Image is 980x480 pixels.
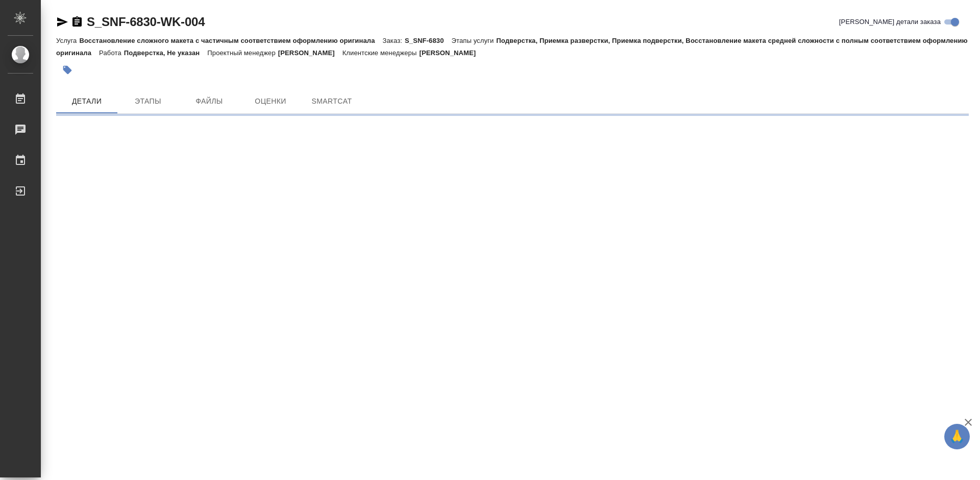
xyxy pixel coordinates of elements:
[71,16,83,28] button: Скопировать ссылку
[87,15,205,29] a: S_SNF-6830-WK-004
[124,49,208,57] p: Подверстка, Не указан
[56,59,79,81] button: Добавить тэг
[307,95,356,108] span: SmartCat
[278,49,342,57] p: [PERSON_NAME]
[124,95,173,108] span: Этапы
[56,16,68,28] button: Скопировать ссылку для ЯМессенджера
[79,37,382,44] p: Восстановление сложного макета с частичным соответствием оформлению оригинала
[185,95,234,108] span: Файлы
[944,424,970,449] button: 🙏
[56,37,968,57] p: Подверстка, Приемка разверстки, Приемка подверстки, Восстановление макета средней сложности с пол...
[99,49,124,57] p: Работа
[62,95,111,108] span: Детали
[246,95,295,108] span: Оценки
[56,37,79,44] p: Услуга
[419,49,483,57] p: [PERSON_NAME]
[207,49,278,57] p: Проектный менеджер
[839,17,941,27] span: [PERSON_NAME] детали заказа
[948,426,966,447] span: 🙏
[383,37,405,44] p: Заказ:
[342,49,420,57] p: Клиентские менеджеры
[405,37,452,44] p: S_SNF-6830
[452,37,497,44] p: Этапы услуги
